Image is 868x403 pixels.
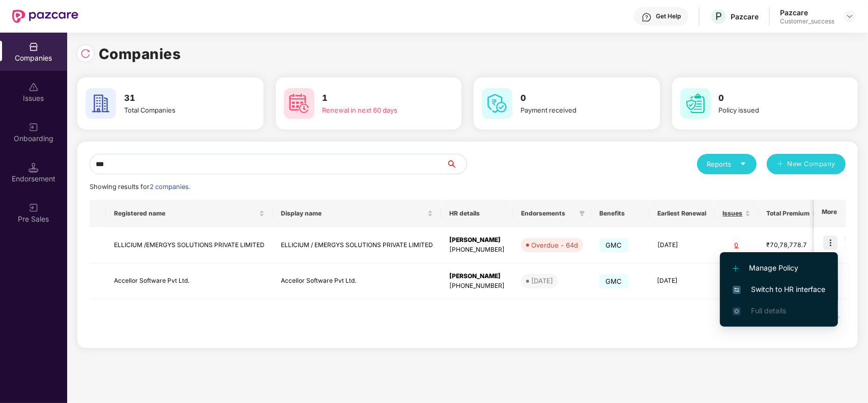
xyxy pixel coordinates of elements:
img: svg+xml;base64,PHN2ZyBpZD0iSGVscC0zMngzMiIgeG1sbnM9Imh0dHA6Ly93d3cudzMub3JnLzIwMDAvc3ZnIiB3aWR0aD... [642,12,652,22]
button: plusNew Company [767,154,846,174]
td: ELLICIUM / EMERGYS SOLUTIONS PRIVATE LIMITED [273,227,441,263]
button: search [446,154,467,174]
span: search [446,160,467,168]
th: HR details [441,200,513,227]
span: Endorsements [521,209,575,218]
td: ELLICIUM /EMERGYS SOLUTIONS PRIVATE LIMITED [106,227,273,263]
span: Full details [751,306,786,315]
td: [DATE] [649,227,715,263]
img: svg+xml;base64,PHN2ZyB4bWxucz0iaHR0cDovL3d3dy53My5vcmcvMjAwMC9zdmciIHdpZHRoPSI2MCIgaGVpZ2h0PSI2MC... [680,88,711,119]
th: Earliest Renewal [649,200,715,227]
span: Display name [281,209,425,218]
div: ₹70,78,778.7 [767,240,818,250]
span: Issues [723,209,743,218]
img: svg+xml;base64,PHN2ZyBpZD0iRHJvcGRvd24tMzJ4MzIiIHhtbG5zPSJodHRwOi8vd3d3LnczLm9yZy8yMDAwL3N2ZyIgd2... [846,12,854,20]
img: svg+xml;base64,PHN2ZyB4bWxucz0iaHR0cDovL3d3dy53My5vcmcvMjAwMC9zdmciIHdpZHRoPSI2MCIgaGVpZ2h0PSI2MC... [482,88,512,119]
div: Total Companies [124,105,235,115]
div: 0 [723,240,750,250]
h1: Companies [99,43,181,65]
span: New Company [788,159,836,169]
span: plus [777,160,784,169]
div: Pazcare [731,12,759,21]
td: [DATE] [649,263,715,300]
h3: 0 [520,92,631,105]
div: [PERSON_NAME] [449,272,505,281]
img: svg+xml;base64,PHN2ZyB4bWxucz0iaHR0cDovL3d3dy53My5vcmcvMjAwMC9zdmciIHdpZHRoPSI2MCIgaGVpZ2h0PSI2MC... [85,88,116,119]
img: svg+xml;base64,PHN2ZyB4bWxucz0iaHR0cDovL3d3dy53My5vcmcvMjAwMC9zdmciIHdpZHRoPSI2MCIgaGVpZ2h0PSI2MC... [284,88,314,119]
div: Overdue - 64d [531,240,578,250]
div: [PHONE_NUMBER] [449,281,505,291]
th: Total Premium [759,200,826,227]
span: 2 companies. [150,183,190,191]
img: svg+xml;base64,PHN2ZyB4bWxucz0iaHR0cDovL3d3dy53My5vcmcvMjAwMC9zdmciIHdpZHRoPSIxNi4zNjMiIGhlaWdodD... [733,307,741,315]
div: Reports [707,159,746,169]
img: svg+xml;base64,PHN2ZyBpZD0iSXNzdWVzX2Rpc2FibGVkIiB4bWxucz0iaHR0cDovL3d3dy53My5vcmcvMjAwMC9zdmciIH... [28,82,39,92]
div: [PERSON_NAME] [449,235,505,245]
span: Total Premium [767,209,810,218]
th: Benefits [591,200,649,227]
img: svg+xml;base64,PHN2ZyB4bWxucz0iaHR0cDovL3d3dy53My5vcmcvMjAwMC9zdmciIHdpZHRoPSIxMi4yMDEiIGhlaWdodD... [733,265,739,272]
img: svg+xml;base64,PHN2ZyB3aWR0aD0iMjAiIGhlaWdodD0iMjAiIHZpZXdCb3g9IjAgMCAyMCAyMCIgZmlsbD0ibm9uZSIgeG... [28,203,39,213]
span: Registered name [114,209,257,218]
img: New Pazcare Logo [12,10,78,23]
span: filter [577,207,587,220]
h3: 1 [323,92,433,105]
h3: 0 [719,92,829,105]
div: [PHONE_NUMBER] [449,245,505,255]
span: filter [579,210,585,217]
div: [DATE] [531,276,553,286]
img: svg+xml;base64,PHN2ZyBpZD0iUmVsb2FkLTMyeDMyIiB4bWxucz0iaHR0cDovL3d3dy53My5vcmcvMjAwMC9zdmciIHdpZH... [80,48,91,59]
div: Get Help [656,12,681,20]
span: P [715,10,722,22]
span: caret-down [740,160,746,167]
div: Payment received [520,105,631,115]
span: Switch to HR interface [733,284,825,295]
img: svg+xml;base64,PHN2ZyB3aWR0aD0iMTQuNSIgaGVpZ2h0PSIxNC41IiB2aWV3Qm94PSIwIDAgMTYgMTYiIGZpbGw9Im5vbm... [28,163,39,173]
div: Customer_success [780,17,834,25]
th: More [814,200,846,227]
div: Policy issued [719,105,829,115]
th: Registered name [106,200,273,227]
span: Showing results for [90,183,190,191]
div: Renewal in next 60 days [323,105,433,115]
div: Pazcare [780,8,834,17]
h3: 31 [124,92,235,105]
th: Display name [273,200,441,227]
img: svg+xml;base64,PHN2ZyB4bWxucz0iaHR0cDovL3d3dy53My5vcmcvMjAwMC9zdmciIHdpZHRoPSIxNiIgaGVpZ2h0PSIxNi... [733,286,741,294]
span: Manage Policy [733,262,825,274]
img: svg+xml;base64,PHN2ZyB3aWR0aD0iMjAiIGhlaWdodD0iMjAiIHZpZXdCb3g9IjAgMCAyMCAyMCIgZmlsbD0ibm9uZSIgeG... [28,122,39,132]
th: Issues [715,200,759,227]
td: Accellor Software Pvt Ltd. [106,263,273,300]
img: svg+xml;base64,PHN2ZyBpZD0iQ29tcGFuaWVzIiB4bWxucz0iaHR0cDovL3d3dy53My5vcmcvMjAwMC9zdmciIHdpZHRoPS... [28,42,39,52]
img: icon [823,235,837,250]
span: GMC [599,238,628,252]
span: GMC [599,274,628,288]
td: Accellor Software Pvt Ltd. [273,263,441,300]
